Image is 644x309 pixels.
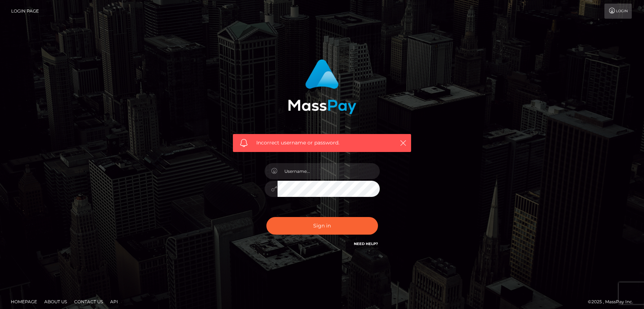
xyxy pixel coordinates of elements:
[107,296,121,307] a: API
[288,59,356,114] img: MassPay Login
[266,217,378,235] button: Sign in
[604,4,632,19] a: Login
[588,298,639,306] div: © 2025 , MassPay Inc.
[11,4,39,19] a: Login Page
[354,241,378,246] a: Need Help?
[71,296,106,307] a: Contact Us
[256,139,388,147] span: Incorrect username or password.
[41,296,70,307] a: About Us
[8,296,40,307] a: Homepage
[278,163,380,179] input: Username...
